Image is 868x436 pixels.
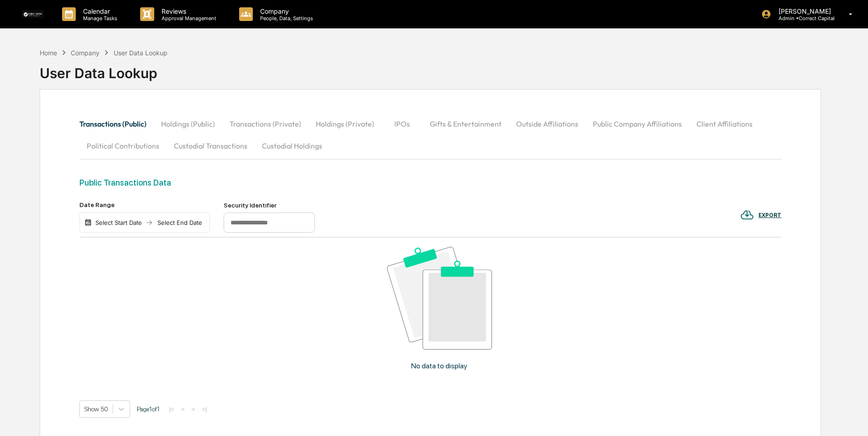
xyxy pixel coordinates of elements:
img: EXPORT [740,208,754,222]
img: logo [22,10,44,18]
div: Select End Date [155,219,205,226]
button: Holdings (Private) [309,113,382,135]
button: Outside Affiliations [509,113,586,135]
div: User Data Lookup [40,58,167,81]
button: Custodial Holdings [255,135,329,157]
button: IPOs [382,113,423,135]
div: Date Range [79,201,210,208]
button: |< [167,405,177,413]
div: User Data Lookup [114,49,167,57]
button: Gifts & Entertainment [423,113,509,135]
div: Security Identifier [224,202,315,209]
button: < [178,405,188,413]
div: Home [40,49,57,57]
img: No data [387,247,492,350]
p: People, Data, Settings [253,15,318,21]
div: Public Transactions Data [79,178,782,187]
span: Page 1 of 1 [137,405,160,413]
p: Approval Management [154,15,221,21]
button: Custodial Transactions [167,135,255,157]
button: Holdings (Public) [154,113,222,135]
div: Select Start Date [94,219,144,226]
div: Company [71,49,99,57]
button: Political Contributions [79,135,167,157]
button: Client Affiliations [689,113,760,135]
button: >| [199,405,209,413]
p: Company [253,7,318,15]
p: Admin • Correct Capital [771,15,836,21]
p: Manage Tasks [76,15,122,21]
button: Transactions (Private) [222,113,309,135]
button: > [189,405,198,413]
img: calendar [84,219,92,226]
div: EXPORT [758,212,781,218]
button: Public Company Affiliations [586,113,689,135]
div: secondary tabs example [79,113,782,157]
img: arrow right [146,219,153,226]
p: [PERSON_NAME] [771,7,836,15]
button: Transactions (Public) [79,113,154,135]
p: Calendar [76,7,122,15]
p: Reviews [154,7,221,15]
p: No data to display [411,362,467,370]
